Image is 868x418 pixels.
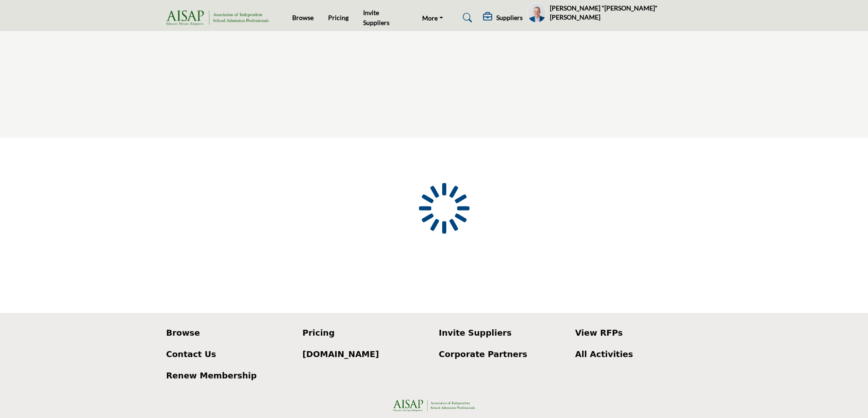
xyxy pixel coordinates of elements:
[454,10,478,25] a: Search
[166,10,273,25] img: Site Logo
[527,3,547,23] button: Show hide supplier dropdown
[439,348,566,360] a: Corporate Partners
[575,327,702,339] a: View RFPs
[393,400,475,412] img: No Site Logo
[483,12,523,23] div: Suppliers
[166,327,293,339] a: Browse
[575,348,702,360] a: All Activities
[416,11,449,24] a: More
[550,4,702,21] h5: [PERSON_NAME] "[PERSON_NAME]" [PERSON_NAME]
[363,9,389,26] a: Invite Suppliers
[439,327,566,339] a: Invite Suppliers
[292,14,314,21] a: Browse
[303,327,429,339] a: Pricing
[303,348,429,360] a: [DOMAIN_NAME]
[328,14,349,21] a: Pricing
[496,14,523,22] h5: Suppliers
[166,369,293,382] a: Renew Membership
[166,348,293,360] a: Contact Us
